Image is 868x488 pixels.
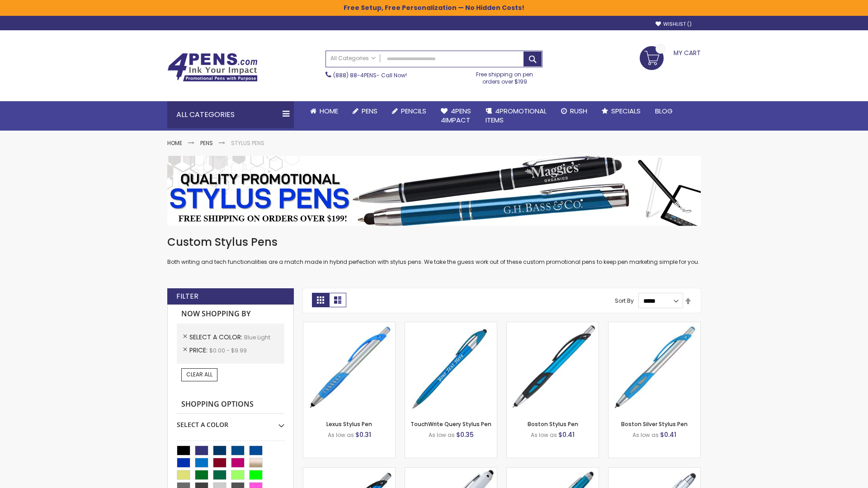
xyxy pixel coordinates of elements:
[615,297,634,305] label: Sort By
[177,414,284,429] div: Select A Color
[507,322,599,329] a: Boston Stylus Pen-Blue - Light
[609,322,700,414] img: Boston Silver Stylus Pen-Blue - Light
[410,420,491,428] a: TouchWrite Query Stylus Pen
[167,235,701,249] h1: Custom Stylus Pens
[167,139,182,147] a: Home
[189,346,209,355] span: Price
[209,347,247,354] span: $0.00 - $9.99
[200,139,213,147] a: Pens
[186,371,212,378] span: Clear All
[385,101,434,121] a: Pencils
[303,322,395,329] a: Lexus Stylus Pen-Blue - Light
[303,322,395,414] img: Lexus Stylus Pen-Blue - Light
[434,101,478,131] a: 4Pens4impact
[660,430,676,439] span: $0.41
[333,71,407,79] span: - Call Now!
[467,67,543,85] div: Free shipping on pen orders over $199
[189,333,244,342] span: Select A Color
[405,322,497,329] a: TouchWrite Query Stylus Pen-Blue Light
[558,430,575,439] span: $0.41
[244,333,270,341] span: Blue Light
[333,71,377,79] a: (888) 88-4PENS
[531,431,557,439] span: As low as
[181,368,217,381] a: Clear All
[303,467,395,475] a: Lexus Metallic Stylus Pen-Blue - Light
[456,430,474,439] span: $0.35
[609,322,700,329] a: Boston Silver Stylus Pen-Blue - Light
[486,106,547,125] span: 4PROMOTIONAL ITEMS
[632,431,659,439] span: As low as
[441,106,471,125] span: 4Pens 4impact
[405,322,497,414] img: TouchWrite Query Stylus Pen-Blue Light
[330,55,376,62] span: All Categories
[167,156,701,226] img: Stylus Pens
[611,106,641,116] span: Specials
[177,395,284,414] strong: Shopping Options
[328,431,354,439] span: As low as
[355,430,371,439] span: $0.31
[177,305,284,324] strong: Now Shopping by
[326,420,372,428] a: Lexus Stylus Pen
[429,431,455,439] span: As low as
[648,101,680,121] a: Blog
[621,420,688,428] a: Boston Silver Stylus Pen
[655,106,673,116] span: Blog
[231,139,264,147] strong: Stylus Pens
[401,106,426,116] span: Pencils
[167,53,258,82] img: 4Pens Custom Pens and Promotional Products
[167,101,294,128] div: All Categories
[507,322,599,414] img: Boston Stylus Pen-Blue - Light
[345,101,385,121] a: Pens
[326,51,380,66] a: All Categories
[478,101,554,131] a: 4PROMOTIONALITEMS
[594,101,648,121] a: Specials
[507,467,599,475] a: Lory Metallic Stylus Pen-Blue - Light
[176,291,198,301] strong: Filter
[554,101,594,121] a: Rush
[405,467,497,475] a: Kimberly Logo Stylus Pens-LT-Blue
[312,293,329,307] strong: Grid
[528,420,578,428] a: Boston Stylus Pen
[362,106,377,116] span: Pens
[320,106,338,116] span: Home
[656,21,692,28] a: Wishlist
[167,235,701,266] div: Both writing and tech functionalities are a match made in hybrid perfection with stylus pens. We ...
[303,101,345,121] a: Home
[570,106,587,116] span: Rush
[609,467,700,475] a: Silver Cool Grip Stylus Pen-Blue - Light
